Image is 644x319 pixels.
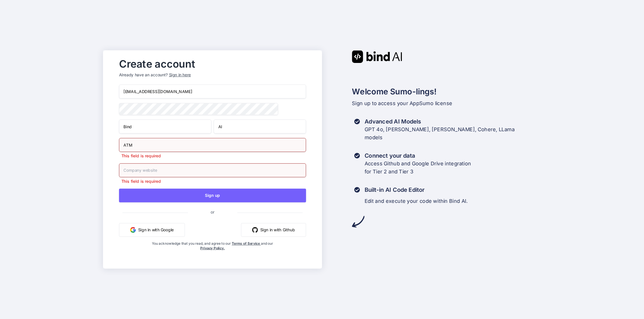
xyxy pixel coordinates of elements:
[214,119,306,134] input: Last Name
[119,223,185,237] button: Sign in with Google
[352,99,541,107] p: Sign up to access your AppSumo license
[119,60,306,69] h2: Create account
[365,160,471,176] p: Access Github and Google Drive integration for Tier 2 and Tier 3
[365,126,515,142] p: GPT 4o, [PERSON_NAME], [PERSON_NAME], Cohere, LLama models
[241,223,306,237] button: Sign in with Github
[130,227,136,233] img: google
[232,241,261,246] a: Terms of Service
[252,227,258,233] img: github
[119,72,306,78] p: Already have an account?
[188,205,237,219] span: or
[365,197,468,205] p: Edit and execute your code within Bind AI.
[119,85,306,99] input: Email
[352,216,364,228] img: arrow
[352,51,402,63] img: Bind AI logo
[119,119,211,134] input: First Name
[169,72,191,78] div: Sign in here
[150,241,275,264] div: You acknowledge that you read, and agree to our and our
[119,188,306,202] button: Sign up
[119,153,306,159] p: This field is required
[200,246,225,250] a: Privacy Policy.
[365,152,471,160] h3: Connect your data
[365,186,468,194] h3: Built-in AI Code Editor
[119,163,306,177] input: Company website
[119,138,306,152] input: Your company name
[119,178,306,184] p: This field is required
[365,117,515,126] h3: Advanced AI Models
[352,86,541,98] h2: Welcome Sumo-lings!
